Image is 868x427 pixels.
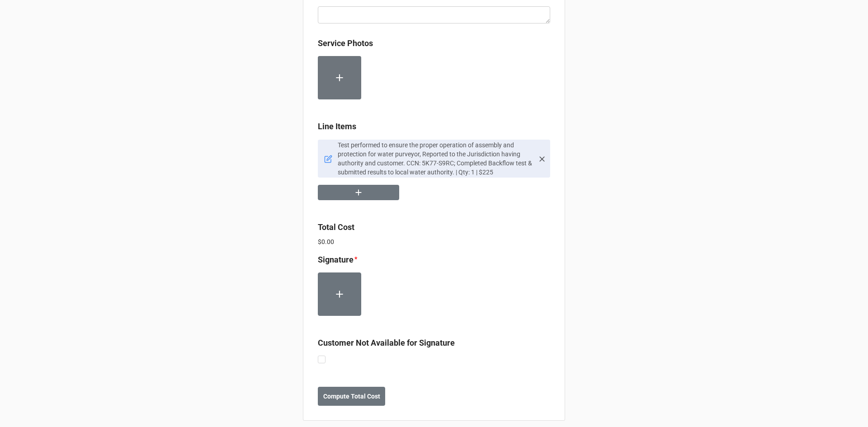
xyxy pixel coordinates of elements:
button: Compute Total Cost [318,387,385,406]
label: Signature [318,253,354,266]
p: Test performed to ensure the proper operation of assembly and protection for water purveyor, Repo... [338,141,534,177]
b: Compute Total Cost [323,392,380,401]
b: Total Cost [318,222,354,232]
label: Line Items [318,120,356,133]
label: Customer Not Available for Signature [318,337,455,349]
p: $0.00 [318,237,550,246]
label: Service Photos [318,37,373,50]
